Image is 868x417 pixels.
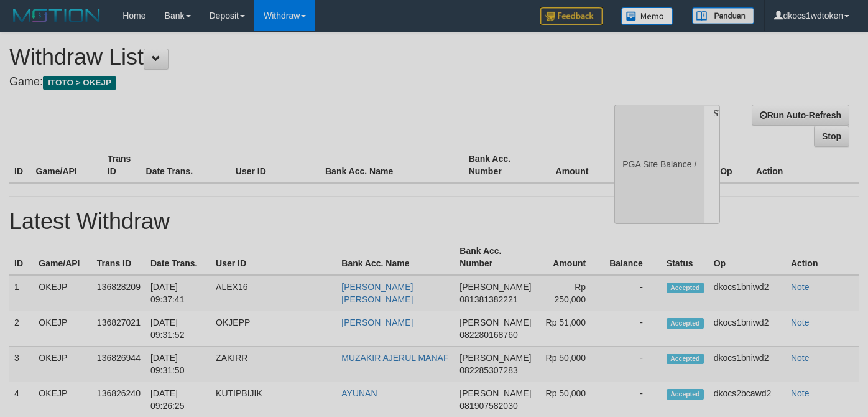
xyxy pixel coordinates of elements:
[145,240,211,275] th: Date Trans.
[34,240,91,275] th: Game/API
[791,388,810,398] a: Note
[103,148,141,183] th: Trans ID
[9,209,859,234] h1: Latest Withdraw
[791,317,810,327] a: Note
[455,240,537,275] th: Bank Acc. Number
[537,240,604,275] th: Amount
[715,148,751,183] th: Op
[9,6,104,25] img: MOTION_logo.png
[604,275,662,311] td: -
[211,240,336,275] th: User ID
[9,76,566,88] h4: Game:
[709,240,786,275] th: Op
[141,148,231,183] th: Date Trans.
[231,148,320,183] th: User ID
[145,347,211,382] td: [DATE] 09:31:50
[341,353,448,363] a: MUZAKIR AJERUL MANAF
[320,148,464,183] th: Bank Acc. Name
[607,148,673,183] th: Balance
[145,311,211,347] td: [DATE] 09:31:52
[791,282,810,292] a: Note
[814,126,849,147] a: Stop
[459,401,517,411] span: 081907582030
[667,283,704,293] span: Accepted
[752,105,849,126] a: Run Auto-Refresh
[667,354,704,364] span: Accepted
[786,240,859,275] th: Action
[211,311,336,347] td: OKJEPP
[604,311,662,347] td: -
[31,148,103,183] th: Game/API
[667,318,704,329] span: Accepted
[9,347,34,382] td: 3
[341,388,377,398] a: AYUNAN
[145,275,211,311] td: [DATE] 09:37:41
[667,389,704,400] span: Accepted
[537,347,604,382] td: Rp 50,000
[709,311,786,347] td: dkocs1bniwd2
[92,311,145,347] td: 136827021
[341,282,413,304] a: [PERSON_NAME] [PERSON_NAME]
[604,240,662,275] th: Balance
[341,317,413,327] a: [PERSON_NAME]
[34,275,91,311] td: OKEJP
[9,311,34,347] td: 2
[537,275,604,311] td: Rp 250,000
[9,275,34,311] td: 1
[791,353,810,363] a: Note
[537,311,604,347] td: Rp 51,000
[464,148,535,183] th: Bank Acc. Number
[459,282,531,292] span: [PERSON_NAME]
[459,365,517,375] span: 082285307283
[540,7,603,25] img: Feedback.jpg
[692,7,754,24] img: panduan.png
[459,388,531,398] span: [PERSON_NAME]
[43,76,116,90] span: ITOTO > OKEJP
[34,311,91,347] td: OKEJP
[621,7,673,25] img: Button%20Memo.svg
[459,294,517,304] span: 081381382221
[614,105,704,224] div: PGA Site Balance /
[92,275,145,311] td: 136828209
[459,330,517,340] span: 082280168760
[9,148,31,183] th: ID
[92,347,145,382] td: 136826944
[9,240,34,275] th: ID
[662,240,709,275] th: Status
[709,347,786,382] td: dkocs1bniwd2
[211,275,336,311] td: ALEX16
[211,347,336,382] td: ZAKIRR
[336,240,455,275] th: Bank Acc. Name
[9,45,566,70] h1: Withdraw List
[92,240,145,275] th: Trans ID
[34,347,91,382] td: OKEJP
[751,148,859,183] th: Action
[709,275,786,311] td: dkocs1bniwd2
[604,347,662,382] td: -
[459,353,531,363] span: [PERSON_NAME]
[535,148,607,183] th: Amount
[459,317,531,327] span: [PERSON_NAME]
